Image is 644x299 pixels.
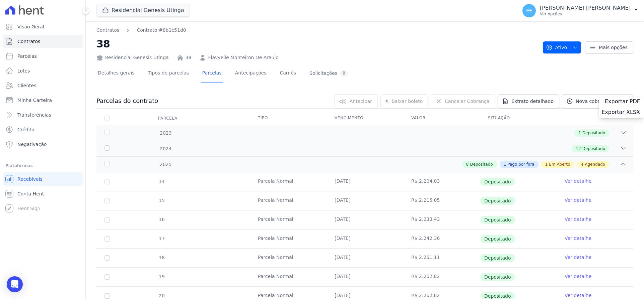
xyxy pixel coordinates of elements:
[17,190,44,197] span: Conta Hent
[601,109,641,117] a: Exportar XLSX
[3,123,83,136] a: Crédito
[3,64,83,78] a: Lotes
[5,162,80,170] div: Plataformas
[158,236,165,241] span: 17
[186,54,192,61] a: 38
[466,161,469,167] span: 8
[104,255,110,261] input: Só é possível selecionar pagamentos em aberto
[3,20,83,33] a: Visão Geral
[96,36,538,51] h2: 38
[327,111,403,125] th: Vencimento
[340,70,348,77] div: 0
[576,146,581,152] span: 12
[17,112,51,118] span: Transferências
[327,172,403,191] td: [DATE]
[507,161,534,167] span: Pago por fora
[480,197,515,205] span: Depositado
[403,172,480,191] td: R$ 2.204,03
[308,65,349,83] a: Solicitações0
[480,235,515,243] span: Depositado
[327,230,403,248] td: [DATE]
[549,161,570,167] span: Em Aberto
[250,249,327,267] td: Parcela Normal
[565,273,591,280] a: Ver detalhe
[565,292,591,299] a: Ver detalhe
[158,293,165,298] span: 20
[504,161,506,167] span: 1
[17,82,36,89] span: Clientes
[3,187,83,200] a: Conta Hent
[234,65,268,83] a: Antecipações
[104,236,110,242] input: Só é possível selecionar pagamentos em aberto
[582,146,605,152] span: Depositado
[3,138,83,151] a: Negativação
[250,172,327,191] td: Parcela Normal
[599,44,628,51] span: Mais opções
[327,210,403,229] td: [DATE]
[517,1,644,20] button: EE [PERSON_NAME] [PERSON_NAME] Ver opções
[582,130,605,136] span: Depositado
[565,178,591,184] a: Ver detalhe
[147,65,190,83] a: Tipos de parcelas
[208,54,278,61] a: Flavyelle Monteiron De Araujo
[158,255,165,260] span: 18
[96,27,119,34] a: Contratos
[498,94,559,108] a: Extrato detalhado
[585,41,633,53] a: Mais opções
[7,276,23,292] div: Open Intercom Messenger
[3,35,83,48] a: Contratos
[578,130,581,136] span: 1
[581,161,584,167] span: 4
[403,249,480,267] td: R$ 2.251,11
[3,94,83,107] a: Minha Carteira
[403,268,480,286] td: R$ 2.262,82
[96,97,158,105] h3: Parcelas do contrato
[309,70,348,77] div: Solicitações
[543,41,581,53] button: Ativo
[17,126,34,133] span: Crédito
[17,38,40,45] span: Contratos
[158,198,165,203] span: 15
[480,273,515,281] span: Depositado
[17,53,37,59] span: Parcelas
[327,249,403,267] td: [DATE]
[250,230,327,248] td: Parcela Normal
[3,49,83,63] a: Parcelas
[201,65,223,83] a: Parcelas
[540,11,631,17] p: Ver opções
[137,27,186,34] a: Contrato #8b1c51d0
[403,210,480,229] td: R$ 2.233,43
[480,216,515,224] span: Depositado
[104,293,110,299] input: Só é possível selecionar pagamentos em aberto
[158,274,165,279] span: 19
[403,191,480,210] td: R$ 2.215,05
[17,141,47,148] span: Negativação
[601,109,640,116] span: Exportar XLSX
[104,198,110,203] input: Só é possível selecionar pagamentos em aberto
[158,217,165,222] span: 16
[3,79,83,92] a: Clientes
[3,172,83,186] a: Recebíveis
[150,112,186,125] div: Parcela
[104,274,110,280] input: Só é possível selecionar pagamentos em aberto
[250,111,327,125] th: Tipo
[327,191,403,210] td: [DATE]
[96,65,136,83] a: Detalhes gerais
[470,161,493,167] span: Depositado
[250,210,327,229] td: Parcela Normal
[17,23,44,30] span: Visão Geral
[480,254,515,262] span: Depositado
[278,65,297,83] a: Carnês
[3,108,83,122] a: Transferências
[96,27,538,34] nav: Breadcrumb
[250,191,327,210] td: Parcela Normal
[480,178,515,186] span: Depositado
[526,8,532,13] span: EE
[545,161,548,167] span: 1
[565,254,591,261] a: Ver detalhe
[546,41,567,53] span: Ativo
[565,216,591,222] a: Ver detalhe
[565,235,591,242] a: Ver detalhe
[158,179,165,184] span: 14
[17,97,52,104] span: Minha Carteira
